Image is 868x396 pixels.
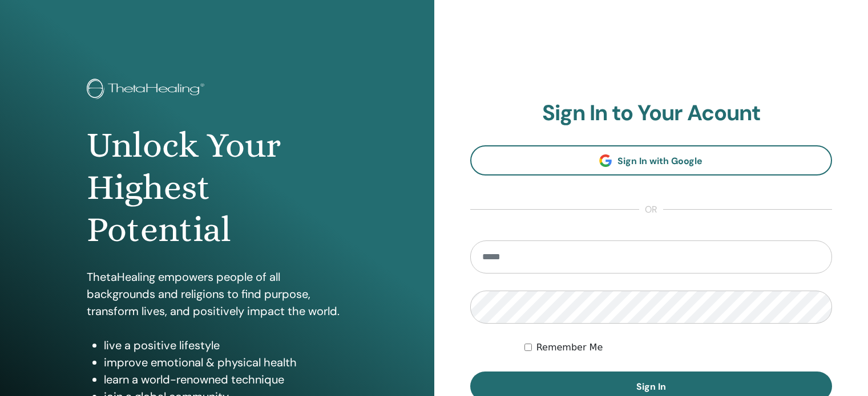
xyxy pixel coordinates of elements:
[524,341,832,354] div: Keep me authenticated indefinitely or until I manually logout
[636,381,666,393] span: Sign In
[470,100,833,126] h2: Sign In to Your Acount
[536,341,603,354] label: Remember Me
[470,145,833,175] a: Sign In with Google
[104,354,348,371] li: improve emotional & physical health
[639,203,663,217] span: or
[87,268,348,320] p: ThetaHealing empowers people of all backgrounds and religions to find purpose, transform lives, a...
[87,124,348,251] h1: Unlock Your Highest Potential
[104,371,348,388] li: learn a world-renowned technique
[104,337,348,354] li: live a positive lifestyle
[617,155,703,167] span: Sign In with Google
